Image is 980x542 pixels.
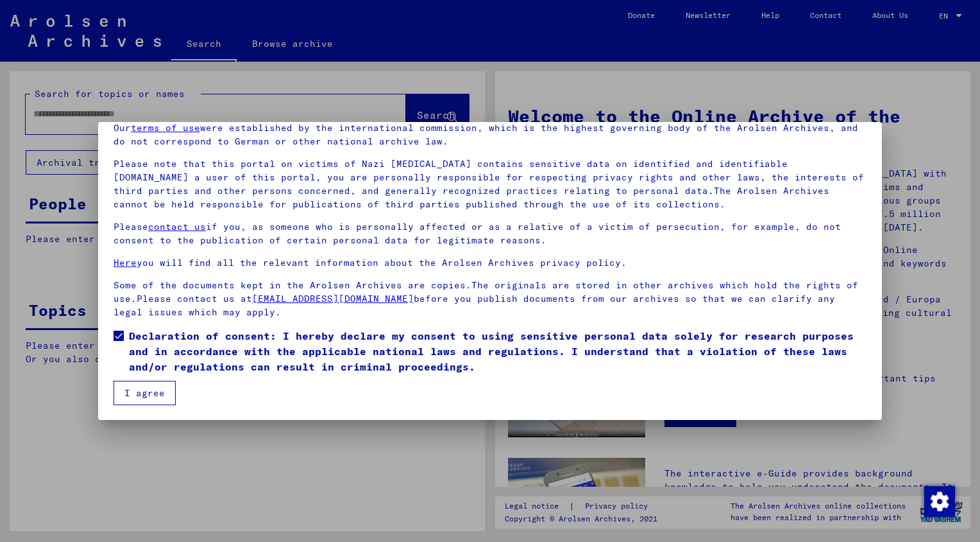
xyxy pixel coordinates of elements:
p: Please note that this portal on victims of Nazi [MEDICAL_DATA] contains sensitive data on identif... [114,157,866,211]
p: Please if you, as someone who is personally affected or as a relative of a victim of persecution,... [114,220,866,247]
p: Some of the documents kept in the Arolsen Archives are copies.The originals are stored in other a... [114,279,866,319]
a: terms of use [131,122,200,134]
img: Change consent [924,486,955,517]
p: you will find all the relevant information about the Arolsen Archives privacy policy. [114,256,866,270]
p: Our were established by the international commission, which is the highest governing body of the ... [114,121,866,148]
button: I agree [114,381,176,405]
a: [EMAIL_ADDRESS][DOMAIN_NAME] [252,293,414,304]
span: Declaration of consent: I hereby declare my consent to using sensitive personal data solely for r... [129,328,866,374]
a: contact us [148,221,206,232]
a: Here [114,257,137,268]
